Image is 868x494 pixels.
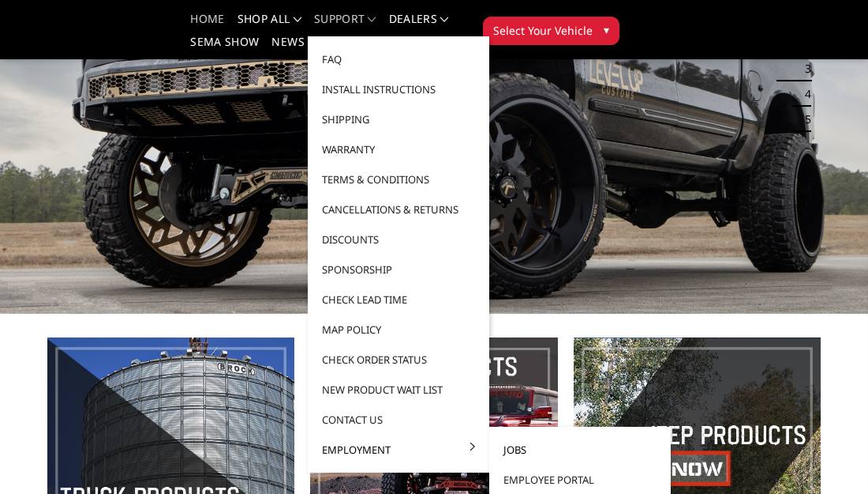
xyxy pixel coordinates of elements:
[314,74,483,104] a: Install Instructions
[314,405,483,435] a: Contact Us
[314,13,376,36] a: Support
[795,81,811,107] button: 4 of 5
[314,435,483,465] a: Employment
[496,435,664,465] a: Jobs
[314,315,483,345] a: MAP Policy
[271,36,304,59] a: News
[314,375,483,405] a: New Product Wait List
[314,224,483,255] a: Discounts
[314,164,483,194] a: Terms & Conditions
[238,13,301,36] a: shop all
[604,21,609,38] span: ▾
[314,255,483,285] a: Sponsorship
[314,345,483,375] a: Check Order Status
[314,194,483,224] a: Cancellations & Returns
[190,36,259,59] a: SEMA Show
[314,134,483,164] a: Warranty
[795,107,811,132] button: 5 of 5
[795,56,811,81] button: 3 of 5
[389,13,449,36] a: Dealers
[314,44,483,74] a: FAQ
[190,13,224,36] a: Home
[314,104,483,134] a: Shipping
[483,17,619,45] button: Select Your Vehicle
[314,285,483,315] a: Check Lead Time
[493,22,593,39] span: Select Your Vehicle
